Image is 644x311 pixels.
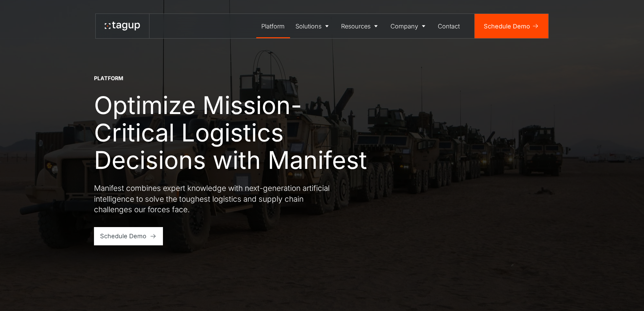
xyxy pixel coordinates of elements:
a: Company [385,14,433,38]
a: Platform [256,14,290,38]
div: Company [390,22,418,31]
div: Platform [94,75,123,82]
div: Schedule Demo [484,22,530,31]
div: Solutions [295,22,321,31]
a: Schedule Demo [475,14,548,38]
a: Solutions [290,14,336,38]
div: Schedule Demo [100,231,146,241]
h1: Optimize Mission-Critical Logistics Decisions with Manifest [94,91,378,174]
div: Contact [438,22,460,31]
a: Contact [433,14,466,38]
a: Schedule Demo [94,227,163,245]
p: Manifest combines expert knowledge with next-generation artificial intelligence to solve the toug... [94,183,337,215]
div: Platform [261,22,285,31]
a: Resources [336,14,385,38]
div: Resources [341,22,371,31]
